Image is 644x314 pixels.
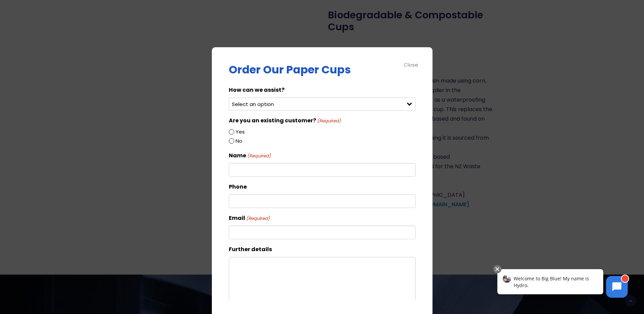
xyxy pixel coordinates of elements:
[229,151,271,160] label: Name
[229,245,272,254] label: Further details
[404,61,419,69] div: Close
[490,264,634,304] iframe: Chatbot
[229,64,416,75] p: Order Our Paper Cups
[246,152,271,160] span: (Required)
[316,118,341,124] span: (Required)
[229,85,284,95] label: How can we assist?
[229,213,270,223] label: Email
[229,116,341,125] legend: Are you an existing customer?
[245,215,270,223] span: (Required)
[236,137,242,145] label: No
[236,127,245,136] label: Yes
[229,182,247,192] label: Phone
